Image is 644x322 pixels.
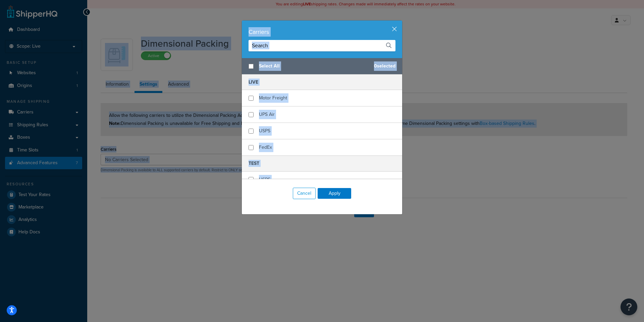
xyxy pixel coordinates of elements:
[293,188,316,199] button: Cancel
[318,188,351,199] button: Apply
[259,176,270,183] span: USPS
[242,75,402,90] h5: LIVE
[259,94,287,101] span: Motor Freight
[249,27,395,37] div: Carriers
[242,155,402,171] h5: TEST
[259,61,369,71] span: Select All
[259,127,270,134] span: USPS
[259,111,275,118] span: UPS Air
[242,58,402,75] div: 0 selected
[249,40,395,51] input: Search
[259,144,272,151] span: FedEx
